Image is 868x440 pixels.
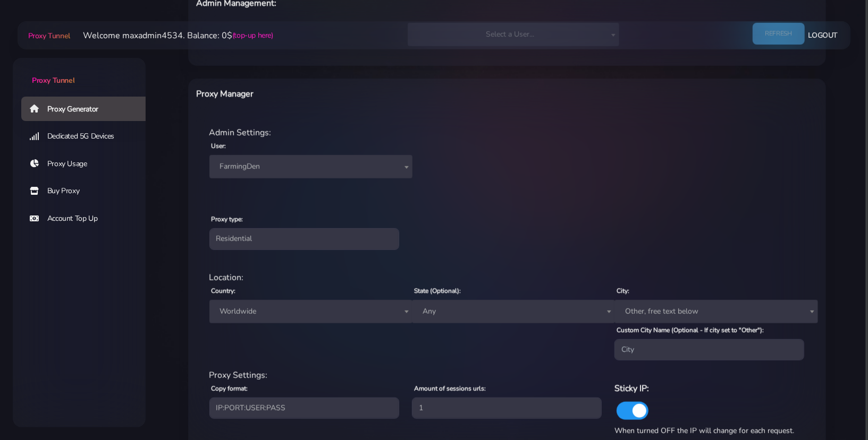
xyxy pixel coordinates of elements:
[816,389,855,427] iframe: Webchat Widget
[414,384,486,393] label: Amount of sessions urls:
[418,304,609,319] span: Any
[232,30,273,41] a: (top-up here)
[21,152,154,176] a: Proxy Usage
[614,382,804,395] h6: Sticky IP:
[209,155,412,178] span: FarmingDen
[212,384,248,393] label: Copy format:
[26,27,70,44] a: Proxy Tunnel
[414,286,461,296] label: State (Optional):
[21,97,154,121] a: Proxy Generator
[216,159,406,174] span: FarmingDen
[617,325,764,335] label: Custom City Name (Optional - If city set to "Other"):
[197,87,553,101] h6: Proxy Manager
[216,304,406,319] span: Worldwide
[212,141,226,151] label: User:
[212,286,236,296] label: Country:
[412,300,615,323] span: Any
[808,25,838,45] a: Logout
[203,271,811,284] div: Location:
[212,214,243,224] label: Proxy type:
[28,31,70,41] span: Proxy Tunnel
[614,300,818,323] span: Other, free text below
[32,75,74,85] span: Proxy Tunnel
[21,124,154,149] a: Dedicated 5G Devices
[21,179,154,203] a: Buy Proxy
[209,300,412,323] span: Worldwide
[617,286,629,296] label: City:
[13,58,146,86] a: Proxy Tunnel
[614,426,794,436] span: When turned OFF the IP will change for each request.
[621,304,811,319] span: Other, free text below
[614,339,804,360] input: City
[21,206,154,231] a: Account Top Up
[203,126,811,139] div: Admin Settings:
[203,369,811,382] div: Proxy Settings:
[70,29,273,42] li: Welcome maxadmin4534. Balance: 0$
